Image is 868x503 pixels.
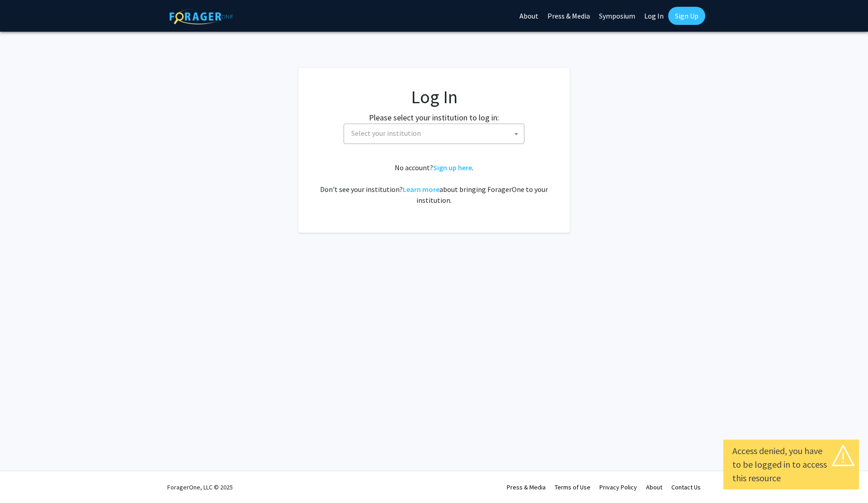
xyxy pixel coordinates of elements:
img: ForagerOne Logo [170,9,233,24]
a: Privacy Policy [599,483,637,491]
span: Select your institution [348,124,524,143]
span: Select your institution [351,129,421,138]
h1: Log In [316,86,552,108]
a: About [646,483,662,491]
a: Terms of Use [555,483,590,491]
div: No account? . Don't see your institution? about bringing ForagerOne to your institution. [316,162,552,206]
a: Sign up here [433,163,472,172]
div: ForagerOne, LLC © 2025 [167,471,233,503]
a: Contact Us [671,483,701,491]
a: Learn more about bringing ForagerOne to your institution [403,185,439,194]
span: Select your institution [344,124,524,144]
label: Please select your institution to log in: [369,111,499,124]
a: Sign Up [668,7,705,25]
a: Press & Media [507,483,546,491]
div: Access denied, you have to be logged in to access this resource [732,444,850,485]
